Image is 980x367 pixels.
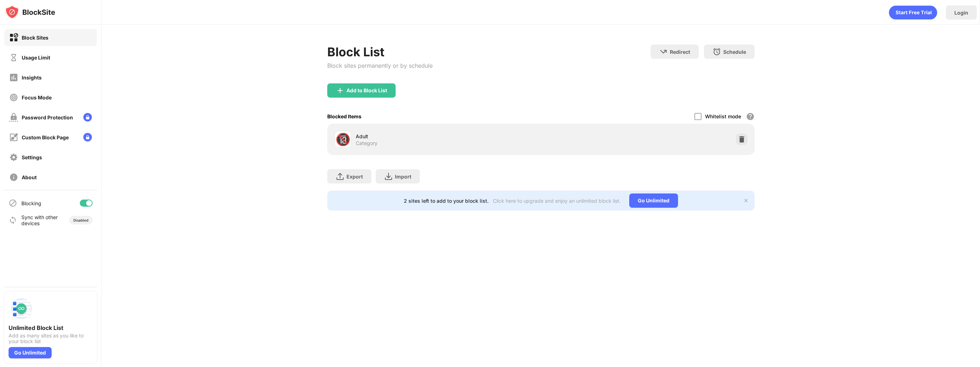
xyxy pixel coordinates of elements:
[22,114,73,120] div: Password Protection
[9,173,18,182] img: about-off.svg
[346,88,387,93] div: Add to Block List
[9,324,93,331] div: Unlimited Block List
[9,153,18,162] img: settings-off.svg
[22,35,48,41] div: Block Sites
[22,55,50,61] div: Usage Limit
[83,133,92,141] img: lock-menu.svg
[83,113,92,122] img: lock-menu.svg
[9,347,52,358] div: Go Unlimited
[889,5,937,20] div: animation
[22,154,42,160] div: Settings
[9,296,34,321] img: push-block-list.svg
[9,216,17,224] img: sync-icon.svg
[743,198,749,203] img: x-button.svg
[21,214,58,226] div: Sync with other devices
[9,333,93,344] div: Add as many sites as you like to your block list
[629,193,678,208] div: Go Unlimited
[5,5,55,19] img: logo-blocksite.svg
[9,133,18,142] img: customize-block-page-off.svg
[22,74,42,81] div: Insights
[404,198,489,204] div: 2 sites left to add to your block list.
[9,93,18,102] img: focus-off.svg
[723,49,746,55] div: Schedule
[21,200,41,206] div: Blocking
[73,218,88,222] div: Disabled
[9,113,18,122] img: password-protection-off.svg
[9,33,18,42] img: block-on.svg
[335,132,350,147] div: 🔞
[327,45,433,59] div: Block List
[705,113,741,119] div: Whitelist mode
[9,73,18,82] img: insights-off.svg
[22,94,52,100] div: Focus Mode
[9,199,17,207] img: blocking-icon.svg
[493,198,621,204] div: Click here to upgrade and enjoy an unlimited block list.
[346,174,363,180] div: Export
[356,140,377,146] div: Category
[327,113,361,119] div: Blocked Items
[22,174,37,180] div: About
[670,49,690,55] div: Redirect
[356,133,541,140] div: Adult
[327,62,433,69] div: Block sites permanently or by schedule
[9,53,18,62] img: time-usage-off.svg
[22,134,69,140] div: Custom Block Page
[954,10,968,16] div: Login
[395,174,411,180] div: Import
